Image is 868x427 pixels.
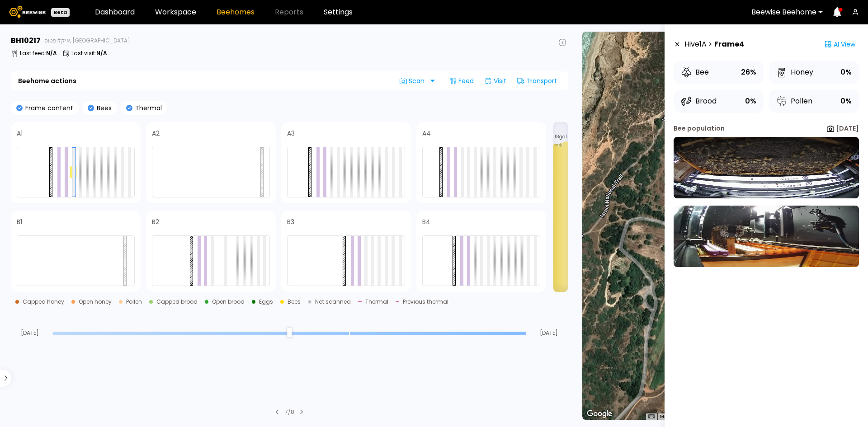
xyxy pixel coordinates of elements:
button: Keyboard shortcuts [648,413,655,420]
a: Workspace [155,9,196,16]
h3: BH 10217 [11,37,41,44]
div: Open honey [79,299,112,305]
div: 26% [741,66,756,79]
a: Dashboard [95,9,135,16]
span: איקליפטוס, [GEOGRAPHIC_DATA] [44,38,130,43]
b: N/A [96,49,107,57]
img: Google [585,408,614,420]
p: Last feed : [20,51,57,56]
div: 7 / 8 [285,408,294,416]
div: Hive 1 A > [684,35,744,53]
img: 20250903_111251_0300-a-435-front-10217-AAXCXAAX.jpg [674,137,859,198]
span: 18 gal [555,135,567,139]
div: Bees [288,299,301,305]
div: 0% [840,66,852,79]
div: Capped brood [156,299,198,305]
div: Thermal [365,299,388,305]
div: Visit [481,74,510,88]
div: Open brood [212,299,245,305]
div: Pollen [126,299,142,305]
div: Eggs [259,299,273,305]
div: Transport [514,74,561,88]
h4: B4 [422,219,430,225]
h4: B2 [152,219,159,225]
div: Feed [446,74,477,88]
div: Pollen [776,96,812,107]
h4: A3 [287,130,295,136]
div: Bee population [674,124,725,133]
a: Beehomes [217,9,255,16]
div: Not scanned [315,299,351,305]
strong: Frame 4 [714,39,744,50]
div: Brood [681,96,717,107]
h4: B3 [287,219,294,225]
div: Bee [681,67,709,78]
span: [DATE] [11,330,49,336]
b: N/A [46,49,57,57]
p: Last visit : [71,51,107,56]
h4: A4 [422,130,431,136]
span: Scan [400,77,428,84]
span: Reports [275,9,303,16]
a: Settings [324,9,353,16]
div: 0% [745,95,756,108]
img: 20250903_111251_0300-a-435-back-10217-AAXCXAAX.jpg [674,206,859,267]
div: Previous thermal [403,299,448,305]
a: Open this area in Google Maps (opens a new window) [585,408,614,420]
img: Beewise logo [9,6,46,18]
div: Beta [51,8,70,17]
div: AI View [821,35,859,53]
p: Bees [94,105,112,111]
p: Frame content [23,105,73,111]
p: Thermal [132,105,162,111]
div: 0% [840,95,852,108]
div: Capped honey [23,299,64,305]
div: Honey [776,67,813,78]
b: Beehome actions [18,78,76,84]
h4: A2 [152,130,160,136]
h4: B1 [17,219,22,225]
b: [DATE] [836,124,859,133]
h4: A1 [17,130,23,136]
span: Map data ©2025 Mapa GISrael Imagery ©2025 Airbus, CNES / Airbus, Maxar Technologies [660,414,840,419]
span: [DATE] [530,330,568,336]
